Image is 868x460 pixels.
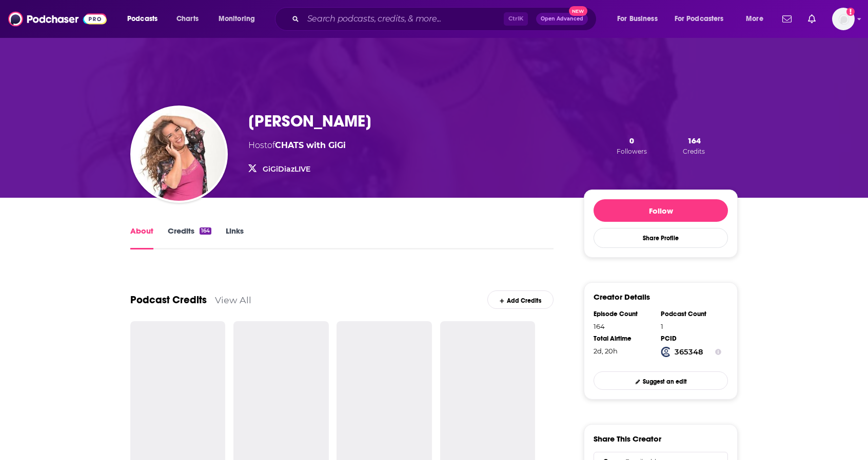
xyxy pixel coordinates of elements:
[130,294,207,306] a: Podcast Credits
[778,10,796,28] a: Show notifications dropdown
[215,295,251,305] a: View All
[219,12,255,26] span: Monitoring
[668,11,739,27] button: open menu
[541,16,583,22] span: Open Advanced
[285,7,606,31] div: Search podcasts, credits, & more...
[832,8,855,30] img: User Profile
[127,12,157,26] span: Podcasts
[594,322,654,330] div: 164
[248,140,267,150] span: Host
[176,12,199,26] span: Charts
[629,136,634,145] span: 0
[594,347,618,355] span: 68 hours, 56 minutes, 17 seconds
[832,8,855,30] span: Logged in as megcassidy
[739,11,776,27] button: open menu
[594,310,654,318] div: Episode Count
[715,347,721,357] button: Show Info
[504,12,528,26] span: Ctrl K
[680,135,708,156] button: 164Credits
[211,11,268,27] button: open menu
[594,199,728,222] button: Follow
[614,135,650,156] button: 0Followers
[263,164,310,174] a: GiGiDiazLIVE
[303,11,504,27] input: Search podcasts, credits, & more...
[832,8,855,30] button: Show profile menu
[617,148,647,155] span: Followers
[487,290,554,308] a: Add Credits
[746,12,763,26] span: More
[267,140,346,150] span: of
[569,6,587,16] span: New
[846,8,855,16] svg: Add a profile image
[687,136,701,145] span: 164
[170,11,205,27] a: Charts
[661,334,721,343] div: PCID
[248,111,371,131] h1: [PERSON_NAME]
[804,10,820,28] a: Show notifications dropdown
[675,12,724,26] span: For Podcasters
[275,140,346,150] a: CHATS with GiGi
[168,226,211,249] a: Credits164
[617,12,658,26] span: For Business
[8,9,107,29] img: Podchaser - Follow, Share and Rate Podcasts
[130,226,153,249] a: About
[594,292,650,302] h3: Creator Details
[610,11,670,27] button: open menu
[675,347,703,357] strong: 365348
[120,11,171,27] button: open menu
[536,13,588,25] button: Open AdvancedNew
[226,226,244,249] a: Links
[594,371,728,389] a: Suggest an edit
[594,434,661,444] h3: Share This Creator
[661,347,671,357] img: Podchaser Creator ID logo
[683,148,705,155] span: Credits
[594,228,728,248] button: Share Profile
[200,227,211,235] div: 164
[661,322,721,330] div: 1
[132,108,226,201] img: GiGi Diaz
[594,334,654,343] div: Total Airtime
[661,310,721,318] div: Podcast Count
